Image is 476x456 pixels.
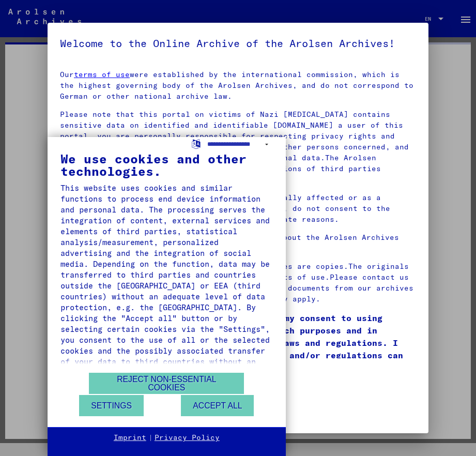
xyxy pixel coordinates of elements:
[181,395,254,416] button: Accept all
[89,373,244,394] button: Reject non-essential cookies
[155,433,220,443] a: Privacy Policy
[114,433,146,443] a: Imprint
[60,183,273,378] div: This website uses cookies and similar functions to process end device information and personal da...
[79,395,144,416] button: Settings
[60,153,273,177] div: We use cookies and other technologies.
